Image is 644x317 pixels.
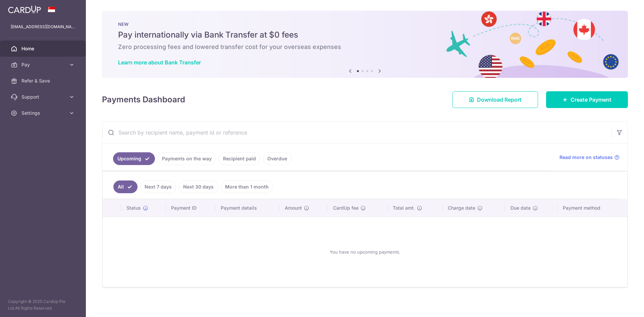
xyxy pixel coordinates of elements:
span: Read more on statuses [559,154,613,161]
span: Home [21,45,66,52]
a: Download Report [452,91,538,108]
span: Pay [21,61,66,68]
img: CardUp [8,5,41,13]
span: Status [126,205,141,211]
img: Bank transfer banner [102,11,628,78]
th: Payment method [557,199,627,217]
div: You have no upcoming payments. [111,222,619,281]
span: Create Payment [571,96,611,104]
span: Refer & Save [21,77,66,84]
span: Settings [21,110,66,116]
p: [EMAIL_ADDRESS][DOMAIN_NAME] [11,23,75,30]
span: Amount [285,205,302,211]
input: Search by recipient name, payment id or reference [102,122,611,143]
a: All [113,180,138,193]
a: Next 7 days [140,180,176,193]
p: NEW [118,21,612,27]
a: Payments on the way [158,152,216,165]
th: Payment details [215,199,280,217]
a: Create Payment [546,91,628,108]
span: Download Report [477,96,522,104]
h5: Pay internationally via Bank Transfer at $0 fees [118,30,612,40]
span: Charge date [448,205,475,211]
a: Read more on statuses [559,154,620,161]
span: CardUp fee [333,205,359,211]
a: Next 30 days [179,180,218,193]
span: Due date [511,205,531,211]
a: More than 1 month [221,180,273,193]
th: Payment ID [166,199,215,217]
h6: Zero processing fees and lowered transfer cost for your overseas expenses [118,43,612,51]
a: Upcoming [113,152,155,165]
span: Support [21,94,66,100]
h4: Payments Dashboard [102,94,185,106]
a: Overdue [263,152,291,165]
a: Learn more about Bank Transfer [118,59,201,66]
span: Total amt. [393,205,415,211]
a: Recipient paid [219,152,260,165]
